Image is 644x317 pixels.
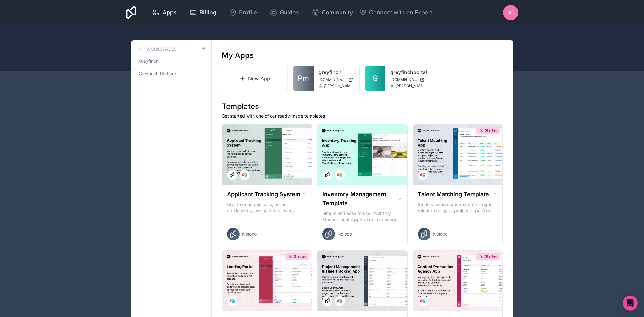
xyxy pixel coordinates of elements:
[369,8,432,17] span: Connect with an Expert
[222,50,254,61] h1: My Apps
[139,71,176,77] span: Greyfinch (Active)
[322,210,402,223] p: Simple and easy to use Inventory Management Application to manage your stock, orders and Manufact...
[227,190,300,199] h1: Applicant Tracking System
[136,55,206,67] a: Greyfinch
[146,46,177,52] h3: Workspaces
[322,190,398,208] h1: Inventory Management Template
[280,8,299,17] span: Guides
[184,6,221,20] a: Billing
[337,298,342,303] img: Airtable Logo
[230,298,235,303] img: Airtable Logo
[242,172,247,177] img: Airtable Logo
[136,45,177,53] a: Workspaces
[136,68,206,79] a: Greyfinch (Active)
[139,58,158,64] span: Greyfinch
[227,201,307,214] p: Create open positions, collect applications, assign interviewers, centralise candidate feedback a...
[337,172,342,177] img: Airtable Logo
[222,113,503,119] p: Get started with one of our ready-made templates
[199,8,216,17] span: Billing
[222,66,288,91] a: New App
[239,8,257,17] span: Profile
[242,231,257,237] span: Noloco
[293,66,314,91] a: Pm
[365,66,385,91] a: G
[433,231,447,237] span: Noloco
[163,8,177,17] span: Apps
[507,9,514,16] span: JG
[222,101,503,112] h1: Templates
[390,68,426,76] a: greyfinchportal
[420,298,425,303] img: Airtable Logo
[298,73,309,84] span: Pm
[372,73,378,84] span: G
[395,84,426,89] span: [PERSON_NAME][EMAIL_ADDRESS][PERSON_NAME][DOMAIN_NAME]
[319,77,346,82] span: [DOMAIN_NAME]
[147,6,182,20] a: Apps
[294,254,306,259] span: Starter
[485,254,497,259] span: Starter
[224,6,262,20] a: Profile
[265,6,304,20] a: Guides
[359,8,432,17] button: Connect with an Expert
[420,172,425,177] img: Airtable Logo
[337,231,352,237] span: Noloco
[418,190,489,199] h1: Talent Matching Template
[390,77,426,82] a: [DOMAIN_NAME]
[307,6,358,20] a: Community
[322,8,353,17] span: Community
[324,84,354,89] span: [PERSON_NAME][EMAIL_ADDRESS][PERSON_NAME][DOMAIN_NAME]
[623,296,638,311] div: Open Intercom Messenger
[418,201,498,214] p: Identify, source and match the right talent to an open project or position with our Talent Matchi...
[390,77,417,82] span: [DOMAIN_NAME]
[485,128,497,133] span: Starter
[319,68,354,76] a: greyfinch
[319,77,354,82] a: [DOMAIN_NAME]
